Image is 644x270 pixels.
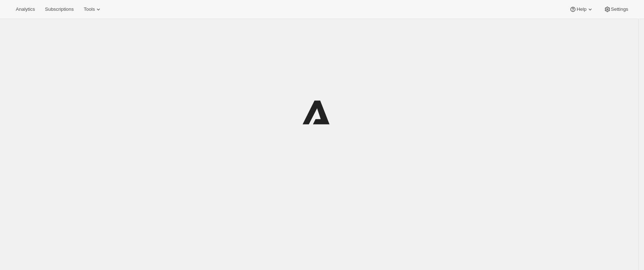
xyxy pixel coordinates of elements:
span: Subscriptions [45,6,74,12]
button: Help [565,4,598,14]
span: Analytics [16,6,35,12]
span: Tools [84,6,95,12]
span: Help [577,6,586,12]
button: Settings [599,4,633,14]
button: Analytics [11,4,39,14]
button: Subscriptions [41,4,78,14]
span: Settings [611,6,628,12]
button: Tools [79,4,106,14]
